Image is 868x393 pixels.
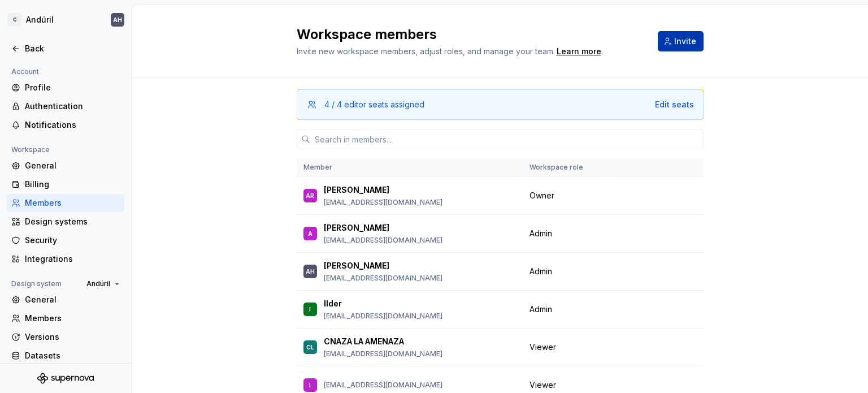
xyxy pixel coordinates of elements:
span: Viewer [530,379,556,391]
div: 4 / 4 editor seats assigned [324,99,424,110]
div: C [8,13,21,27]
a: Authentication [7,97,124,115]
div: Security [25,235,120,246]
a: Datasets [7,347,124,365]
h2: Workspace members [297,25,644,44]
div: Design systems [25,216,120,227]
th: Member [297,158,523,177]
p: [EMAIL_ADDRESS][DOMAIN_NAME] [324,381,442,390]
a: Security [7,231,124,249]
div: CL [306,342,314,353]
span: Admin [530,304,552,315]
span: Owner [530,190,554,201]
input: Search in members... [310,129,704,149]
a: Notifications [7,116,124,134]
span: Viewer [530,342,556,353]
a: Members [7,194,124,212]
div: Members [25,313,120,324]
a: Profile [7,79,124,97]
a: Back [7,40,124,58]
a: Versions [7,328,124,346]
div: Members [25,197,120,209]
div: General [25,160,120,171]
span: . [555,47,603,56]
div: I [309,304,311,315]
button: Edit seats [655,99,694,110]
p: [PERSON_NAME] [324,222,389,234]
p: [EMAIL_ADDRESS][DOMAIN_NAME] [324,236,442,245]
p: [PERSON_NAME] [324,184,389,196]
div: AR [306,190,314,201]
p: [EMAIL_ADDRESS][DOMAIN_NAME] [324,198,442,207]
a: Learn more [557,46,601,57]
p: [PERSON_NAME] [324,260,389,271]
div: I [309,379,311,391]
div: Design system [7,277,66,291]
p: CNAZA LA AMENAZA [324,336,404,347]
div: AH [306,266,315,277]
button: CAndúrilAH [2,7,129,32]
a: General [7,291,124,309]
p: [EMAIL_ADDRESS][DOMAIN_NAME] [324,312,442,321]
span: Admin [530,228,552,239]
span: Andúril [86,279,110,288]
div: Account [7,65,44,79]
span: Invite new workspace members, adjust roles, and manage your team. [297,46,555,56]
a: Integrations [7,250,124,268]
div: Notifications [25,119,120,131]
span: Admin [530,266,552,277]
div: Billing [25,179,120,190]
svg: Supernova Logo [37,373,94,384]
p: [EMAIL_ADDRESS][DOMAIN_NAME] [324,274,442,283]
a: General [7,157,124,175]
div: Versions [25,331,120,343]
div: Datasets [25,350,120,361]
p: Ilder [324,298,342,309]
th: Workspace role [523,158,609,177]
a: Members [7,309,124,327]
div: General [25,294,120,305]
a: Design systems [7,213,124,231]
div: A [308,228,313,239]
div: Back [25,43,120,54]
span: Invite [674,36,696,47]
div: Integrations [25,253,120,265]
div: Authentication [25,101,120,112]
button: Invite [658,31,704,51]
a: Billing [7,175,124,193]
div: Profile [25,82,120,93]
p: [EMAIL_ADDRESS][DOMAIN_NAME] [324,349,442,359]
div: Workspace [7,143,54,157]
div: Andúril [26,14,54,25]
div: AH [113,15,122,24]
